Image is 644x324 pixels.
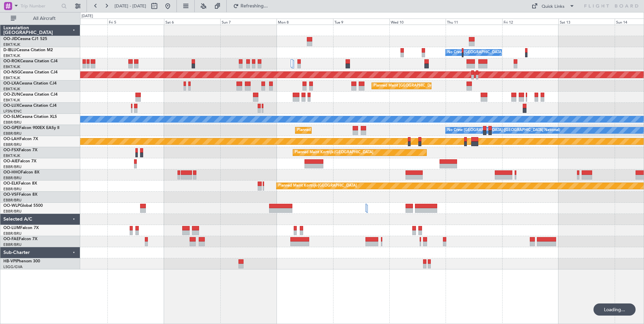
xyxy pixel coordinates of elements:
[3,126,19,130] span: OO-GPE
[3,164,22,169] a: EBBR/BRU
[3,59,58,63] a: OO-ROKCessna Citation CJ4
[3,82,57,86] a: OO-LXACessna Citation CJ4
[3,226,39,230] a: OO-LUMFalcon 7X
[3,182,37,186] a: OO-ELKFalcon 8X
[3,37,47,41] a: OO-JIDCessna CJ1 525
[7,13,73,24] button: All Aircraft
[3,231,22,236] a: EBBR/BRU
[3,237,19,241] span: OO-FAE
[3,93,20,97] span: OO-ZUN
[3,70,20,74] span: OO-NSG
[3,153,20,158] a: EBKT/KJK
[3,159,36,163] a: OO-AIEFalcon 7X
[3,98,20,103] a: EBKT/KJK
[3,204,20,208] span: OO-WLP
[277,19,333,25] div: Mon 8
[230,1,270,11] button: Refreshing...
[542,3,565,10] div: Quick Links
[3,142,22,147] a: EBBR/BRU
[3,237,37,241] a: OO-FAEFalcon 7X
[3,37,18,41] span: OO-JID
[558,19,615,25] div: Sat 13
[528,1,578,11] button: Quick Links
[295,148,373,158] div: Planned Maint Kortrijk-[GEOGRAPHIC_DATA]
[3,182,19,186] span: OO-ELK
[3,70,58,74] a: OO-NSGCessna Citation CJ4
[3,148,19,152] span: OO-FSX
[3,120,22,125] a: EBBR/BRU
[21,1,59,11] input: Trip Number
[333,19,389,25] div: Tue 9
[3,148,37,152] a: OO-FSXFalcon 7X
[3,226,20,230] span: OO-LUM
[3,170,21,174] span: OO-HHO
[3,209,22,214] a: EBBR/BRU
[3,104,19,108] span: OO-LUX
[297,125,419,135] div: Planned Maint [GEOGRAPHIC_DATA] ([GEOGRAPHIC_DATA] National)
[3,115,57,119] a: OO-SLMCessna Citation XLS
[82,13,93,19] div: [DATE]
[240,4,268,8] span: Refreshing...
[3,126,59,130] a: OO-GPEFalcon 900EX EASy II
[3,131,22,136] a: EBBR/BRU
[3,53,20,58] a: EBKT/KJK
[220,19,277,25] div: Sun 7
[3,137,20,141] span: OO-LAH
[3,242,22,247] a: EBBR/BRU
[447,47,560,58] div: No Crew [GEOGRAPHIC_DATA] ([GEOGRAPHIC_DATA] National)
[164,19,220,25] div: Sat 6
[446,19,502,25] div: Thu 11
[3,109,22,114] a: LFSN/ENC
[3,115,20,119] span: OO-SLM
[3,175,22,181] a: EBBR/BRU
[3,64,20,69] a: EBKT/KJK
[3,87,20,92] a: EBKT/KJK
[389,19,446,25] div: Wed 10
[3,82,19,86] span: OO-LXA
[447,125,560,135] div: No Crew [GEOGRAPHIC_DATA] ([GEOGRAPHIC_DATA] National)
[3,193,19,197] span: OO-VSF
[3,42,20,47] a: EBKT/KJK
[3,198,22,203] a: EBBR/BRU
[107,19,164,25] div: Fri 5
[502,19,558,25] div: Fri 12
[374,81,495,91] div: Planned Maint [GEOGRAPHIC_DATA] ([GEOGRAPHIC_DATA] National)
[3,259,40,263] a: HB-VPIPhenom 300
[278,181,357,191] div: Planned Maint Kortrijk-[GEOGRAPHIC_DATA]
[3,264,23,269] a: LSGG/GVA
[3,48,53,52] a: D-IBLUCessna Citation M2
[3,104,57,108] a: OO-LUXCessna Citation CJ4
[593,303,636,316] div: Loading...
[3,259,17,263] span: HB-VPI
[3,193,37,197] a: OO-VSFFalcon 8X
[3,93,58,97] a: OO-ZUNCessna Citation CJ4
[3,187,22,192] a: EBBR/BRU
[3,48,17,52] span: D-IBLU
[115,3,146,9] span: [DATE] - [DATE]
[18,16,71,21] span: All Aircraft
[3,59,20,63] span: OO-ROK
[3,204,43,208] a: OO-WLPGlobal 5500
[3,75,20,80] a: EBKT/KJK
[3,170,39,174] a: OO-HHOFalcon 8X
[3,159,18,163] span: OO-AIE
[3,137,38,141] a: OO-LAHFalcon 7X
